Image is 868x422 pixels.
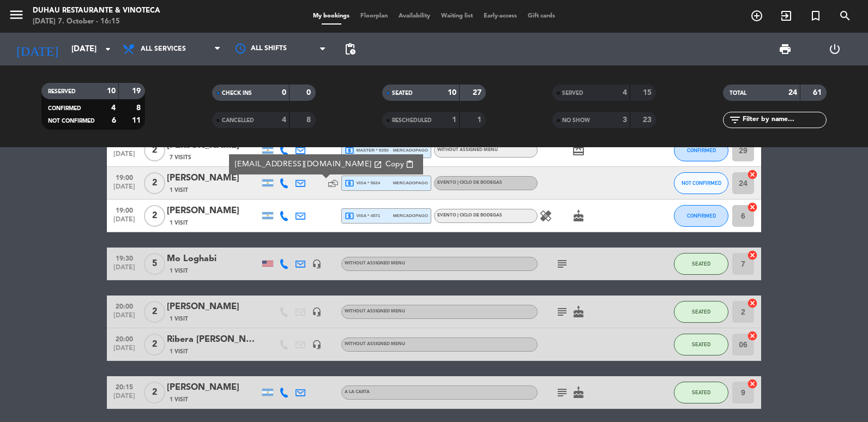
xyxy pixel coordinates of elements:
[556,305,569,318] i: subject
[406,160,414,168] span: content_paste
[810,33,860,65] div: LOG OUT
[393,212,428,219] span: mercadopago
[235,158,382,171] a: [EMAIL_ADDRESS][DOMAIN_NAME]open_in_new
[747,169,758,180] i: cancel
[8,7,25,23] i: menu
[345,342,405,346] span: Without assigned menu
[132,87,143,95] strong: 19
[674,382,728,403] button: SEATED
[556,257,569,270] i: subject
[473,89,484,97] strong: 27
[111,264,138,276] span: [DATE]
[144,140,165,161] span: 2
[779,43,792,56] span: print
[674,253,728,275] button: SEATED
[623,116,627,124] strong: 3
[392,91,413,96] span: SEATED
[306,89,313,97] strong: 0
[167,204,260,218] div: [PERSON_NAME]
[839,9,852,22] i: search
[111,183,138,196] span: [DATE]
[674,172,728,194] button: NOT CONFIRMED
[393,13,436,19] span: Availability
[674,334,728,355] button: SEATED
[308,13,355,19] span: My bookings
[728,113,742,126] i: filter_list
[674,301,728,323] button: SEATED
[111,393,138,405] span: [DATE]
[692,389,710,395] span: SEATED
[144,334,165,355] span: 2
[111,251,138,264] span: 19:30
[436,13,478,19] span: Waiting list
[141,45,186,53] span: All services
[747,330,758,341] i: cancel
[144,382,165,403] span: 2
[730,91,746,96] span: TOTAL
[692,309,710,315] span: SEATED
[448,89,456,97] strong: 10
[345,178,380,188] span: visa * 5624
[111,216,138,228] span: [DATE]
[572,209,585,222] i: cake
[345,261,405,266] span: Without assigned menu
[385,159,404,170] span: Copy
[282,89,286,97] strong: 0
[562,91,583,96] span: SERVED
[478,13,522,19] span: Early-access
[111,299,138,312] span: 20:00
[809,9,822,22] i: turned_in_not
[170,267,188,275] span: 1 Visit
[747,298,758,309] i: cancel
[692,341,710,347] span: SEATED
[8,7,25,27] button: menu
[345,178,354,188] i: local_atm
[373,160,382,169] i: open_in_new
[674,140,728,161] button: CONFIRMED
[682,180,721,186] span: NOT CONFIRMED
[572,305,585,318] i: cake
[111,104,116,112] strong: 4
[813,89,824,97] strong: 61
[345,211,354,221] i: local_atm
[167,333,260,347] div: Ribera [PERSON_NAME] GIH
[437,148,498,152] span: Without assigned menu
[562,118,590,123] span: NO SHOW
[393,179,428,186] span: mercadopago
[170,153,191,162] span: 7 Visits
[167,300,260,314] div: [PERSON_NAME]
[522,13,560,19] span: Gift cards
[643,116,654,124] strong: 23
[222,118,254,123] span: CANCELLED
[144,301,165,323] span: 2
[477,116,484,124] strong: 1
[170,395,188,404] span: 1 Visit
[345,390,370,394] span: A LA CARTA
[222,91,252,96] span: CHECK INS
[48,118,95,124] span: NOT CONFIRMED
[48,89,76,94] span: RESERVED
[167,381,260,395] div: [PERSON_NAME]
[345,309,405,314] span: Without assigned menu
[167,171,260,185] div: [PERSON_NAME]
[101,43,114,56] i: arrow_drop_down
[111,380,138,393] span: 20:15
[437,213,502,218] span: EVENTO | CICLO DE BODEGAS
[343,43,357,56] span: pending_actions
[136,104,143,112] strong: 8
[282,116,286,124] strong: 4
[144,205,165,227] span: 2
[747,250,758,261] i: cancel
[742,114,826,126] input: Filter by name...
[572,386,585,399] i: cake
[306,116,313,124] strong: 8
[750,9,763,22] i: add_circle_outline
[392,118,432,123] span: RESCHEDULED
[167,252,260,266] div: Mo Loghabi
[144,253,165,275] span: 5
[170,347,188,356] span: 1 Visit
[747,378,758,389] i: cancel
[572,144,585,157] i: card_giftcard
[355,13,393,19] span: Floorplan
[112,117,116,124] strong: 6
